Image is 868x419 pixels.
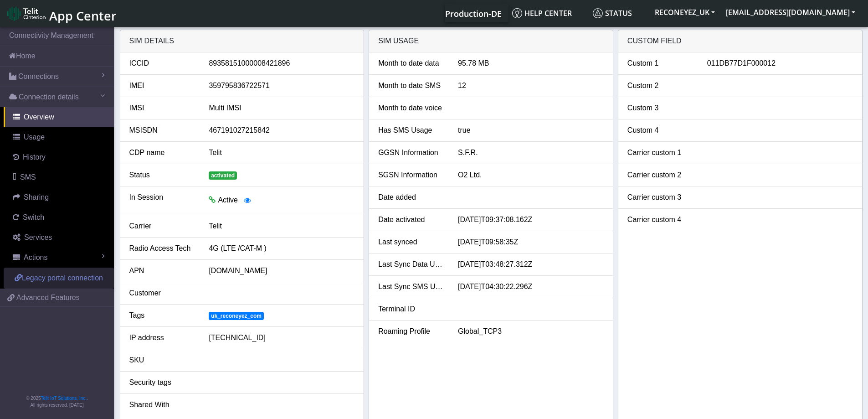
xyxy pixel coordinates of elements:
[371,125,451,136] div: Has SMS Usage
[451,214,611,225] div: [DATE]T09:37:08.162Z
[123,80,202,91] div: IMEI
[123,399,202,410] div: Shared With
[123,288,202,299] div: Customer
[451,259,611,270] div: [DATE]T03:48:27.312Z
[621,214,700,225] div: Carrier custom 4
[451,80,611,91] div: 12
[4,207,114,228] a: Switch
[445,4,501,22] a: Your current platform instance
[451,326,611,337] div: Global_TCP3
[4,248,114,268] a: Actions
[202,332,361,343] div: [TECHNICAL_ID]
[49,7,117,24] span: App Center
[23,153,46,161] span: History
[24,193,49,201] span: Sharing
[451,237,611,248] div: [DATE]T09:58:35Z
[4,127,114,147] a: Usage
[123,147,202,158] div: CDP name
[451,58,611,69] div: 95.78 MB
[123,103,202,114] div: IMSI
[4,187,114,207] a: Sharing
[23,213,44,221] span: Switch
[593,8,632,18] span: Status
[621,103,700,114] div: Custom 3
[123,265,202,276] div: APN
[123,310,202,321] div: Tags
[123,192,202,209] div: In Session
[512,8,522,18] img: knowledge.svg
[371,304,451,315] div: Terminal ID
[371,103,451,114] div: Month to date voice
[202,125,361,136] div: 467191027215842
[621,58,700,69] div: Custom 1
[202,265,361,276] div: [DOMAIN_NAME]
[19,92,79,103] span: Connection details
[209,171,237,180] span: activated
[7,6,46,21] img: logo-telit-cinterion-gw-new.png
[202,103,361,114] div: Multi IMSI
[24,233,52,241] span: Services
[123,355,202,366] div: SKU
[18,71,59,82] span: Connections
[4,167,114,187] a: SMS
[593,8,603,18] img: status.svg
[202,221,361,232] div: Telit
[202,58,361,69] div: 89358151000008421896
[621,125,700,136] div: Custom 4
[371,237,451,248] div: Last synced
[123,221,202,232] div: Carrier
[371,326,451,337] div: Roaming Profile
[24,133,45,141] span: Usage
[371,214,451,225] div: Date activated
[512,8,572,18] span: Help center
[445,8,502,19] span: Production-DE
[4,147,114,167] a: History
[120,30,364,52] div: SIM details
[621,192,700,203] div: Carrier custom 3
[508,4,589,22] a: Help center
[621,170,700,181] div: Carrier custom 2
[24,113,54,121] span: Overview
[202,243,361,254] div: 4G (LTE /CAT-M )
[209,312,263,320] span: uk_reconeyez_com
[371,192,451,203] div: Date added
[238,192,257,209] button: View session details
[22,274,103,282] span: Legacy portal connection
[123,170,202,181] div: Status
[123,243,202,254] div: Radio Access Tech
[700,58,860,69] div: 011DB77D1F000012
[720,4,861,21] button: [EMAIL_ADDRESS][DOMAIN_NAME]
[371,147,451,158] div: GGSN Information
[451,170,611,181] div: O2 Ltd.
[371,58,451,69] div: Month to date data
[123,377,202,388] div: Security tags
[371,170,451,181] div: SGSN Information
[451,281,611,292] div: [DATE]T04:30:22.296Z
[202,80,361,91] div: 359795836722571
[24,253,47,261] span: Actions
[20,173,36,181] span: SMS
[371,281,451,292] div: Last Sync SMS Usage
[451,125,611,136] div: true
[123,332,202,343] div: IP address
[41,396,87,401] a: Telit IoT Solutions, Inc.
[618,30,862,52] div: Custom field
[649,4,720,21] button: RECONEYEZ_UK
[589,4,649,22] a: Status
[621,147,700,158] div: Carrier custom 1
[16,292,80,303] span: Advanced Features
[371,80,451,91] div: Month to date SMS
[371,259,451,270] div: Last Sync Data Usage
[4,228,114,248] a: Services
[4,107,114,127] a: Overview
[451,147,611,158] div: S.F.R.
[218,196,238,204] span: Active
[7,4,115,23] a: App Center
[123,58,202,69] div: ICCID
[621,80,700,91] div: Custom 2
[123,125,202,136] div: MSISDN
[369,30,613,52] div: SIM usage
[202,147,361,158] div: Telit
